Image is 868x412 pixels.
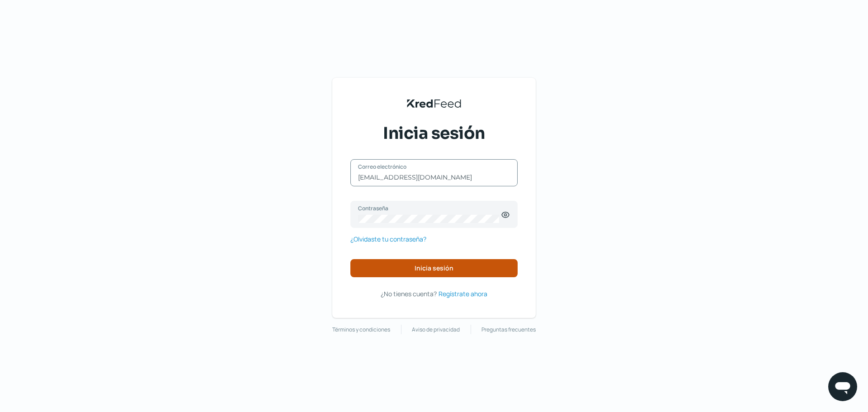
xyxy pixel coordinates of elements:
[415,265,453,271] span: Inicia sesión
[481,325,536,335] a: Preguntas frecuentes
[332,325,390,335] a: Términos y condiciones
[412,325,460,335] a: Aviso de privacidad
[834,378,852,396] img: chatIcon
[439,288,487,299] a: Regístrate ahora
[381,289,437,298] span: ¿No tienes cuenta?
[358,204,501,212] label: Contraseña
[350,233,426,245] a: ¿Olvidaste tu contraseña?
[383,122,485,145] span: Inicia sesión
[358,163,501,170] label: Correo electrónico
[350,259,518,277] button: Inicia sesión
